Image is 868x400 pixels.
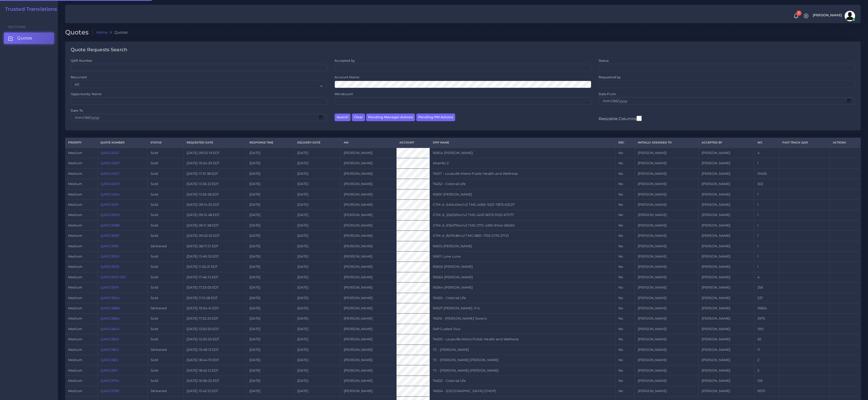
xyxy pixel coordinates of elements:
[246,262,294,272] td: [DATE]
[148,355,183,365] td: Sold
[796,11,802,16] span: 1
[246,220,294,230] td: [DATE]
[754,334,779,345] td: 30
[341,168,397,179] td: [PERSON_NAME]
[698,220,754,230] td: [PERSON_NAME]
[615,220,635,230] td: No
[335,114,351,121] button: Search
[341,303,397,313] td: [PERSON_NAME]
[698,231,754,241] td: [PERSON_NAME]
[615,283,635,293] td: No
[183,262,246,272] td: [DATE] 11:05:21 EDT
[148,314,183,324] td: Sold
[698,148,754,158] td: [PERSON_NAME]
[183,314,246,324] td: [DATE] 17:32:25 EDT
[71,108,83,113] label: Date To
[246,293,294,303] td: [DATE]
[294,168,341,179] td: [DATE]
[148,231,183,241] td: Sold
[68,161,82,165] span: medium
[754,241,779,251] td: 1
[246,241,294,251] td: [DATE]
[754,138,779,148] th: WC
[71,47,127,53] h4: Quote Requests Search
[754,293,779,303] td: 237
[68,327,82,331] span: medium
[294,241,341,251] td: [DATE]
[246,158,294,168] td: [DATE]
[71,58,93,63] label: QAR Number
[246,199,294,210] td: [DATE]
[341,345,397,355] td: [PERSON_NAME]
[698,189,754,199] td: [PERSON_NAME]
[294,324,341,334] td: [DATE]
[615,179,635,189] td: No
[100,285,119,289] a: QAR123919
[813,14,842,17] span: [PERSON_NAME]
[430,220,615,230] td: GTM: d_67e079ec1v2 TMG.2715-4365-9544-26660
[615,148,635,158] td: No
[148,158,183,168] td: Sold
[246,355,294,365] td: [DATE]
[71,92,101,96] label: Opportunity Name
[294,158,341,168] td: [DATE]
[100,337,119,341] a: QAR123825
[100,316,120,320] a: QAR123884
[97,138,147,148] th: Quote Number
[430,199,615,210] td: GTM: d_940c49ec1v2 TMG.4066-9221-7872-63527
[845,11,855,21] img: avatar
[635,283,698,293] td: [PERSON_NAME]
[148,283,183,293] td: Sold
[246,283,294,293] td: [DATE]
[430,158,615,168] td: Akambi 2
[341,189,397,199] td: [PERSON_NAME]
[341,293,397,303] td: [PERSON_NAME]
[416,114,455,121] button: Pending PM Actions
[148,345,183,355] td: Delivered
[294,220,341,230] td: [DATE]
[294,262,341,272] td: [DATE]
[754,231,779,241] td: 1
[100,306,120,310] a: QAR123888
[341,324,397,334] td: [PERSON_NAME]
[96,30,108,35] a: Home
[754,262,779,272] td: 1
[430,168,615,179] td: 74017 - Louisville Metro Public Health and Wellness
[246,179,294,189] td: [DATE]
[100,254,119,258] a: QAR123959
[294,251,341,261] td: [DATE]
[148,220,183,230] td: Sold
[68,265,82,269] span: medium
[792,13,801,19] a: 1
[183,303,246,313] td: [DATE] 19:04:41 EDT
[615,314,635,324] td: No
[294,283,341,293] td: [DATE]
[148,262,183,272] td: Sold
[71,75,87,79] label: Recurrent
[341,272,397,282] td: [PERSON_NAME]
[183,241,246,251] td: [DATE] 08:17:51 EDT
[430,148,615,158] td: 90654 [PERSON_NAME]
[698,262,754,272] td: [PERSON_NAME]
[8,25,25,29] span: Sections
[599,58,609,63] label: Status
[294,314,341,324] td: [DATE]
[4,33,54,44] a: Quotes
[635,241,698,251] td: [PERSON_NAME]
[294,148,341,158] td: [DATE]
[148,293,183,303] td: Sold
[615,189,635,199] td: No
[294,334,341,345] td: [DATE]
[599,75,621,79] label: Requested by
[68,275,82,279] span: medium
[341,220,397,230] td: [PERSON_NAME]
[635,314,698,324] td: [PERSON_NAME]
[636,115,642,122] input: Resizable Columns
[183,138,246,148] th: Requested Date
[246,210,294,220] td: [DATE]
[698,251,754,261] td: [PERSON_NAME]
[635,179,698,189] td: [PERSON_NAME]
[294,303,341,313] td: [DATE]
[430,262,615,272] td: 90602 [PERSON_NAME]
[100,234,119,238] a: QAR123987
